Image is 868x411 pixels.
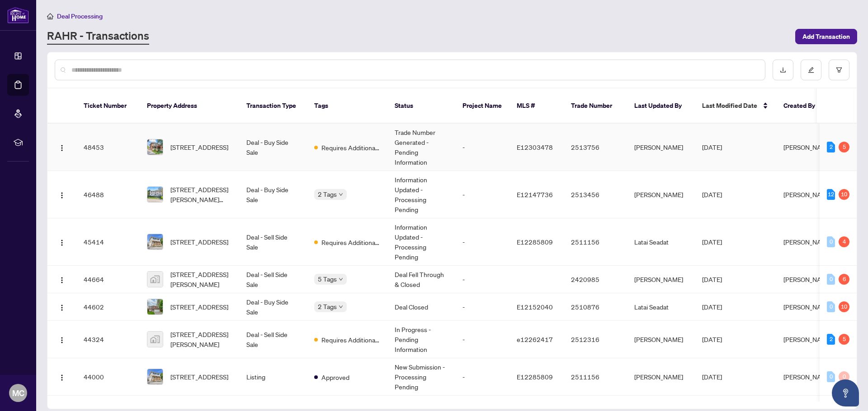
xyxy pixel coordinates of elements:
[827,334,835,345] div: 2
[55,332,69,346] button: Logo
[783,190,832,199] span: [PERSON_NAME]
[517,238,553,246] span: E12285809
[76,321,140,358] td: 44324
[76,266,140,293] td: 44664
[455,293,509,321] td: -
[387,218,455,266] td: Information Updated - Processing Pending
[839,142,849,152] div: 5
[564,358,627,396] td: 2511156
[58,144,66,152] img: Logo
[776,88,830,124] th: Created By
[58,337,66,344] img: Logo
[839,334,849,345] div: 5
[783,238,832,246] span: [PERSON_NAME]
[773,60,793,80] button: download
[239,171,307,218] td: Deal - Buy Side Sale
[47,28,149,45] a: RAHR - Transactions
[627,358,695,396] td: [PERSON_NAME]
[55,369,69,384] button: Logo
[239,358,307,396] td: Listing
[147,187,163,202] img: thumbnail-img
[839,371,849,382] div: 0
[239,321,307,358] td: Deal - Sell Side Sale
[76,293,140,321] td: 44602
[627,266,695,293] td: [PERSON_NAME]
[170,269,232,289] span: [STREET_ADDRESS][PERSON_NAME]
[783,335,832,343] span: [PERSON_NAME]
[12,387,24,399] span: MC
[702,238,722,246] span: [DATE]
[147,272,163,287] img: thumbnail-img
[702,143,722,151] span: [DATE]
[170,237,228,247] span: [STREET_ADDRESS]
[239,266,307,293] td: Deal - Sell Side Sale
[627,293,695,321] td: Latai Seadat
[58,239,66,246] img: Logo
[387,321,455,358] td: In Progress - Pending Information
[76,218,140,266] td: 45414
[509,88,564,124] th: MLS #
[55,272,69,286] button: Logo
[783,303,832,311] span: [PERSON_NAME]
[58,374,66,381] img: Logo
[147,299,163,314] img: thumbnail-img
[702,275,722,283] span: [DATE]
[517,190,553,199] span: E12147736
[147,139,163,155] img: thumbnail-img
[58,304,66,311] img: Logo
[564,293,627,321] td: 2510876
[339,192,343,197] span: down
[55,187,69,202] button: Logo
[627,321,695,358] td: [PERSON_NAME]
[780,67,786,73] span: download
[7,7,29,23] img: logo
[47,13,53,19] span: home
[829,60,849,80] button: filter
[76,358,140,396] td: 44000
[827,301,835,312] div: 0
[827,274,835,285] div: 0
[783,275,832,283] span: [PERSON_NAME]
[239,124,307,171] td: Deal - Buy Side Sale
[76,124,140,171] td: 48453
[455,218,509,266] td: -
[827,189,835,200] div: 12
[839,274,849,285] div: 6
[455,266,509,293] td: -
[627,171,695,218] td: [PERSON_NAME]
[321,335,380,345] span: Requires Additional Docs
[627,218,695,266] td: Latai Seadat
[839,301,849,312] div: 10
[795,29,857,44] button: Add Transaction
[827,236,835,247] div: 0
[564,124,627,171] td: 2513756
[564,218,627,266] td: 2511156
[564,321,627,358] td: 2512316
[76,171,140,218] td: 46488
[147,369,163,384] img: thumbnail-img
[564,171,627,218] td: 2513456
[839,189,849,200] div: 10
[564,266,627,293] td: 2420985
[321,237,380,247] span: Requires Additional Docs
[627,88,695,124] th: Last Updated By
[170,302,228,312] span: [STREET_ADDRESS]
[307,88,387,124] th: Tags
[783,143,832,151] span: [PERSON_NAME]
[339,277,343,282] span: down
[455,171,509,218] td: -
[57,12,103,20] span: Deal Processing
[517,143,553,151] span: E12303478
[839,236,849,247] div: 4
[58,192,66,199] img: Logo
[702,373,722,381] span: [DATE]
[808,67,814,73] span: edit
[387,293,455,321] td: Deal Closed
[801,60,821,80] button: edit
[387,124,455,171] td: Trade Number Generated - Pending Information
[517,303,553,311] span: E12152040
[239,88,307,124] th: Transaction Type
[170,185,232,204] span: [STREET_ADDRESS][PERSON_NAME][PERSON_NAME]
[455,321,509,358] td: -
[387,88,455,124] th: Status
